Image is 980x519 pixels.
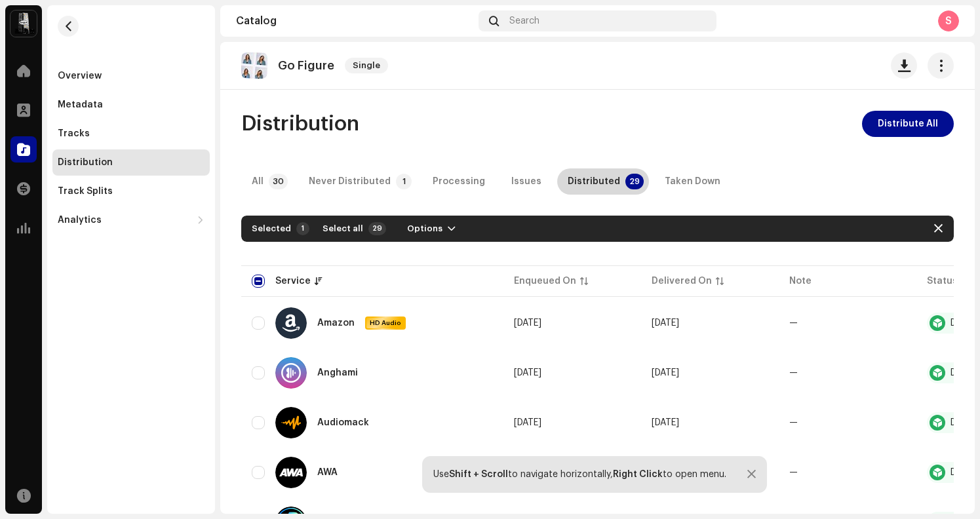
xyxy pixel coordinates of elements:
[568,168,620,195] div: Distributed
[10,10,37,37] img: 28cd5e4f-d8b3-4e3e-9048-38ae6d8d791a
[52,178,210,204] re-m-nav-item: Track Splits
[665,168,720,195] div: Taken Down
[269,174,288,189] p-badge: 30
[317,318,355,328] div: Amazon
[317,368,358,377] div: Anghami
[652,275,712,288] div: Delivered On
[789,468,798,477] re-a-table-badge: —
[323,216,363,242] span: Select all
[58,71,102,81] div: Overview
[52,207,210,233] re-m-nav-dropdown: Analytics
[625,174,644,189] p-badge: 29
[58,100,103,110] div: Metadata
[52,92,210,118] re-m-nav-item: Metadata
[345,58,388,73] span: Single
[613,470,663,479] strong: Right Click
[275,275,311,288] div: Service
[878,111,938,137] span: Distribute All
[652,368,679,377] span: Sep 5, 2025
[514,318,541,328] span: Sep 4, 2025
[52,149,210,176] re-m-nav-item: Distribution
[396,174,412,189] p-badge: 1
[296,222,309,235] div: 1
[514,418,541,427] span: Sep 4, 2025
[252,223,291,234] div: Selected
[368,222,386,235] p-badge: 29
[317,468,338,477] div: AWA
[514,368,541,377] span: Sep 4, 2025
[241,52,267,79] img: 9f4ff777-ddc6-4bc8-9e3f-52572b43b789
[652,418,679,427] span: Sep 5, 2025
[789,318,798,328] re-a-table-badge: —
[315,218,391,239] button: Select all29
[52,63,210,89] re-m-nav-item: Overview
[278,59,334,73] p: Go Figure
[938,10,959,31] div: S
[236,16,473,26] div: Catalog
[52,121,210,147] re-m-nav-item: Tracks
[509,16,539,26] span: Search
[58,215,102,225] div: Analytics
[789,418,798,427] re-a-table-badge: —
[789,368,798,377] re-a-table-badge: —
[433,469,726,480] div: Use to navigate horizontally, to open menu.
[58,157,113,168] div: Distribution
[433,168,485,195] div: Processing
[511,168,541,195] div: Issues
[317,418,369,427] div: Audiomack
[862,111,954,137] button: Distribute All
[449,470,508,479] strong: Shift + Scroll
[514,275,576,288] div: Enqueued On
[407,216,442,242] span: Options
[252,168,264,195] div: All
[366,318,404,328] span: HD Audio
[652,318,679,328] span: Sep 5, 2025
[241,111,359,137] span: Distribution
[397,218,466,239] button: Options
[58,186,113,197] div: Track Splits
[58,128,90,139] div: Tracks
[309,168,391,195] div: Never Distributed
